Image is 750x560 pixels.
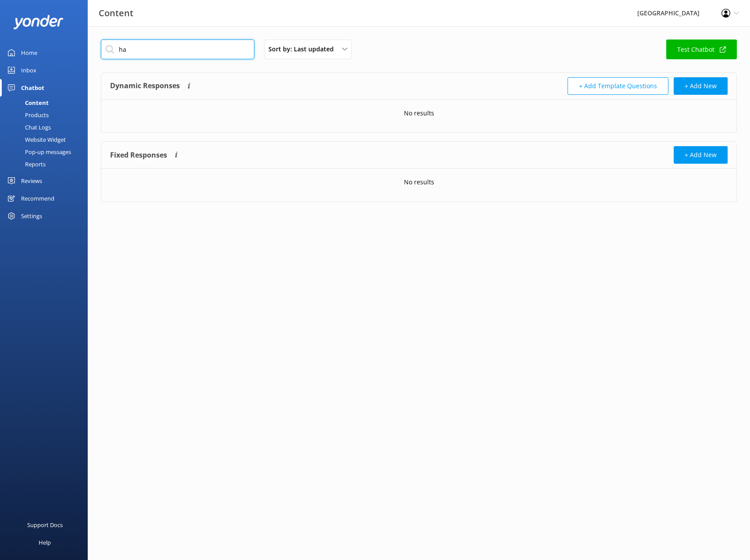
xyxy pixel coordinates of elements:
a: Pop-up messages [5,146,88,158]
input: Search all Chatbot Content [101,39,254,59]
span: Sort by: Last updated [268,44,339,54]
div: Reports [5,158,46,170]
h4: Fixed Responses [110,146,167,164]
div: Support Docs [27,516,63,534]
button: + Add New [674,77,728,95]
div: Website Widget [5,133,66,146]
div: Inbox [21,61,36,79]
div: Reviews [21,172,42,190]
div: Products [5,109,49,121]
div: Content [5,97,49,109]
button: + Add New [674,146,728,164]
a: Reports [5,158,88,170]
img: yonder-white-logo.png [13,15,64,29]
div: Help [39,534,51,551]
p: No results [404,177,434,187]
div: Home [21,44,37,61]
p: No results [404,108,434,118]
button: + Add Template Questions [568,77,668,95]
h4: Dynamic Responses [110,77,180,95]
a: Chat Logs [5,121,88,133]
div: Chatbot [21,79,44,97]
a: Content [5,97,88,109]
a: Test Chatbot [666,39,737,59]
div: Settings [21,207,42,225]
div: Pop-up messages [5,146,71,158]
a: Products [5,109,88,121]
div: Recommend [21,190,54,207]
div: Chat Logs [5,121,51,133]
h3: Content [99,6,133,20]
a: Website Widget [5,133,88,146]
